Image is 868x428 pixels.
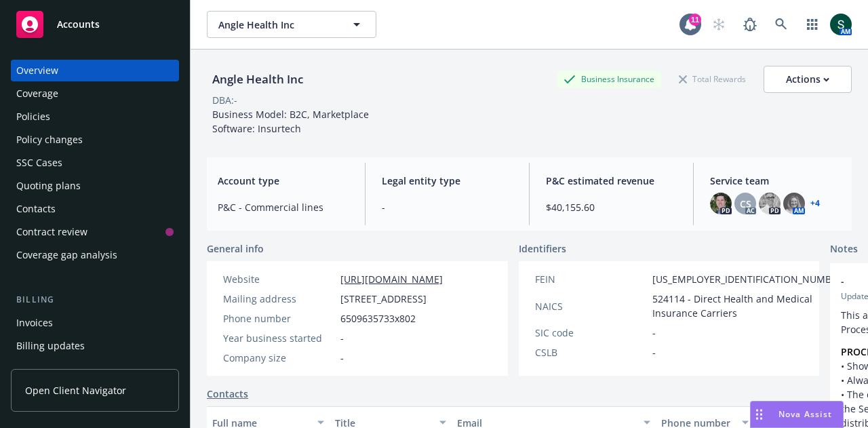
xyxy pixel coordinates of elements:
span: [US_EMPLOYER_IDENTIFICATION_NUMBER] [652,272,846,286]
div: Coverage gap analysis [16,244,117,266]
div: Mailing address [223,292,335,306]
div: Company size [223,351,335,365]
button: Actions [764,66,852,93]
span: P&C - Commercial lines [218,200,349,214]
span: CS [740,197,751,211]
span: - [652,326,656,340]
a: Policies [11,106,179,128]
div: Year business started [223,331,335,345]
div: Overview [16,60,58,81]
img: photo [710,193,732,214]
div: CSLB [535,345,647,359]
a: Quoting plans [11,175,179,197]
div: NAICS [535,299,647,313]
button: Nova Assist [750,401,844,428]
a: Search [768,11,795,38]
div: 11 [689,14,701,26]
span: Accounts [57,19,100,30]
a: Contract review [11,221,179,243]
span: [STREET_ADDRESS] [340,292,427,306]
div: Angle Health Inc [207,71,309,88]
div: SSC Cases [16,152,62,174]
a: Contacts [207,387,248,401]
span: Angle Health Inc [218,18,336,32]
a: +4 [810,199,820,208]
div: FEIN [535,272,647,286]
a: Coverage [11,83,179,104]
div: Billing [11,293,179,307]
span: P&C estimated revenue [546,174,677,188]
div: Billing updates [16,335,85,357]
div: Drag to move [751,402,768,427]
span: - [652,345,656,359]
div: Actions [786,66,829,92]
span: Account type [218,174,349,188]
a: Policy changes [11,129,179,151]
div: Contract review [16,221,87,243]
a: Invoices [11,312,179,334]
a: Report a Bug [736,11,764,38]
div: Total Rewards [672,71,753,87]
a: Switch app [799,11,826,38]
div: Phone number [223,311,335,326]
span: General info [207,241,264,256]
img: photo [830,14,852,35]
div: Contacts [16,198,56,220]
span: - [340,331,344,345]
span: Identifiers [519,241,566,256]
span: - [382,200,513,214]
span: Legal entity type [382,174,513,188]
a: SSC Cases [11,152,179,174]
span: Open Client Navigator [25,383,126,397]
span: Nova Assist [778,408,832,420]
span: Business Model: B2C, Marketplace Software: Insurtech [212,108,369,135]
div: Policies [16,106,50,128]
div: Website [223,272,335,286]
span: Service team [710,174,841,188]
div: DBA: - [212,93,237,107]
div: Coverage [16,83,58,104]
div: SIC code [535,326,647,340]
span: $40,155.60 [546,200,677,214]
a: Billing updates [11,335,179,357]
img: photo [759,193,781,214]
span: 524114 - Direct Health and Medical Insurance Carriers [652,292,846,320]
span: 6509635733x802 [340,311,416,326]
a: Overview [11,60,179,81]
img: photo [783,193,805,214]
a: [URL][DOMAIN_NAME] [340,273,443,286]
span: - [340,351,344,365]
div: Quoting plans [16,175,81,197]
div: Invoices [16,312,53,334]
a: Start snowing [705,11,732,38]
span: Notes [830,241,858,258]
button: Angle Health Inc [207,11,376,38]
a: Accounts [11,5,179,43]
div: Business Insurance [557,71,661,87]
a: Contacts [11,198,179,220]
div: Policy changes [16,129,83,151]
a: Coverage gap analysis [11,244,179,266]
